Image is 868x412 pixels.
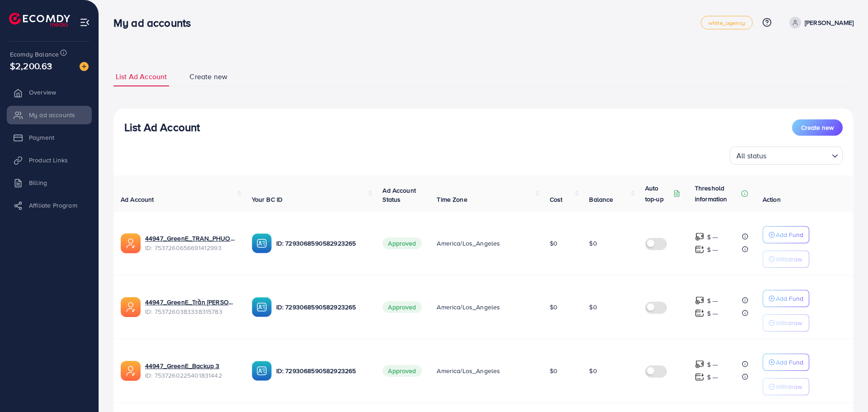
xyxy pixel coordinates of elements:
[252,297,272,317] img: ic-ba-acc.ded83a64.svg
[707,359,718,370] p: $ ---
[145,307,237,316] span: ID: 7537260383338315783
[121,195,154,204] span: Ad Account
[145,298,237,307] a: 44947_GreenE_Trần [PERSON_NAME]
[695,232,704,242] img: top-up amount
[707,295,718,306] p: $ ---
[776,381,802,392] p: Withdraw
[145,234,237,252] div: <span class='underline'>44947_GreenE_TRAN_PHUONG_KIEU</span></br>7537260656691412993
[776,254,802,265] p: Withdraw
[252,233,272,253] img: ic-ba-acc.ded83a64.svg
[80,17,90,28] img: menu
[382,365,421,377] span: Approved
[763,226,809,243] button: Add Fund
[382,237,421,249] span: Approved
[145,234,237,243] a: 44947_GreenE_TRAN_PHUONG_KIEU
[786,17,854,28] a: [PERSON_NAME]
[695,183,739,204] p: Threshold information
[763,195,781,204] span: Action
[10,59,52,72] span: $2,200.63
[121,361,141,381] img: ic-ads-acc.e4c84228.svg
[695,296,704,305] img: top-up amount
[9,13,70,27] img: logo
[708,20,745,26] span: white_agency
[550,195,563,204] span: Cost
[113,16,198,29] h3: My ad accounts
[707,244,718,255] p: $ ---
[252,195,283,204] span: Your BC ID
[776,293,803,304] p: Add Fund
[792,119,843,136] button: Create new
[437,366,500,375] span: America/Los_Angeles
[276,238,368,249] p: ID: 7293068590582923265
[695,308,704,318] img: top-up amount
[589,366,597,375] span: $0
[763,251,809,268] button: Withdraw
[252,361,272,381] img: ic-ba-acc.ded83a64.svg
[10,50,59,59] span: Ecomdy Balance
[124,121,200,134] h3: List Ad Account
[763,290,809,307] button: Add Fund
[121,233,141,253] img: ic-ads-acc.e4c84228.svg
[116,71,167,82] span: List Ad Account
[776,357,803,368] p: Add Fund
[805,17,854,28] p: [PERSON_NAME]
[382,301,421,313] span: Approved
[437,195,467,204] span: Time Zone
[695,245,704,254] img: top-up amount
[763,378,809,395] button: Withdraw
[695,360,704,369] img: top-up amount
[276,365,368,376] p: ID: 7293068590582923265
[189,71,227,82] span: Create new
[589,303,597,312] span: $0
[707,232,718,242] p: $ ---
[550,239,557,248] span: $0
[730,147,843,165] div: Search for option
[145,361,237,370] a: 44947_GreenE_Backup 3
[145,371,237,380] span: ID: 7537260225401831442
[707,308,718,319] p: $ ---
[589,239,597,248] span: $0
[145,298,237,316] div: <span class='underline'>44947_GreenE_Trần Phương Kiều</span></br>7537260383338315783
[382,186,416,204] span: Ad Account Status
[735,149,769,162] span: All status
[550,303,557,312] span: $0
[769,147,828,162] input: Search for option
[145,361,237,380] div: <span class='underline'>44947_GreenE_Backup 3</span></br>7537260225401831442
[437,303,500,312] span: America/Los_Angeles
[707,372,718,383] p: $ ---
[645,183,671,204] p: Auto top-up
[763,354,809,371] button: Add Fund
[550,366,557,375] span: $0
[701,16,753,29] a: white_agency
[437,239,500,248] span: America/Los_Angeles
[276,302,368,313] p: ID: 7293068590582923265
[121,297,141,317] img: ic-ads-acc.e4c84228.svg
[80,62,89,71] img: image
[776,229,803,240] p: Add Fund
[763,314,809,331] button: Withdraw
[801,123,834,132] span: Create new
[589,195,613,204] span: Balance
[776,317,802,328] p: Withdraw
[145,243,237,252] span: ID: 7537260656691412993
[695,372,704,382] img: top-up amount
